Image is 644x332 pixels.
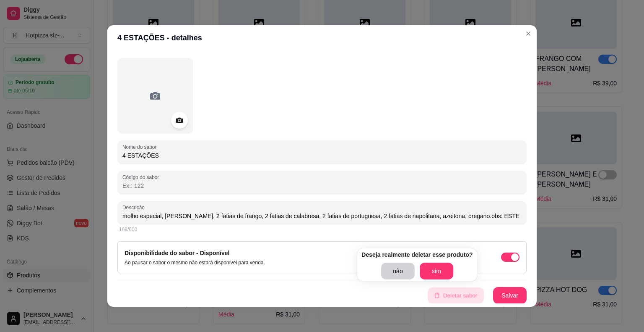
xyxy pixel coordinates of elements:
p: Ao pausar o sabor o mesmo não estará disponível para venda. [125,259,265,266]
header: 4 ESTAÇÕES - detalhes [107,25,537,50]
label: Código do sabor [122,174,162,181]
button: Salvar [493,287,527,304]
input: Nome do sabor [122,151,522,160]
button: deleteDeletar sabor [428,287,484,304]
article: Deseja realmente deletar esse produto? [361,250,473,259]
button: não [381,263,415,279]
input: Descrição [122,212,522,220]
label: Descrição [122,204,148,211]
label: Nome do sabor [122,143,159,150]
input: Código do sabor [122,182,522,190]
div: 168/600 [119,226,525,233]
span: delete [434,292,440,298]
button: sim [420,263,453,279]
button: Close [522,27,535,40]
label: Disponibilidade do sabor - Disponível [125,250,229,256]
